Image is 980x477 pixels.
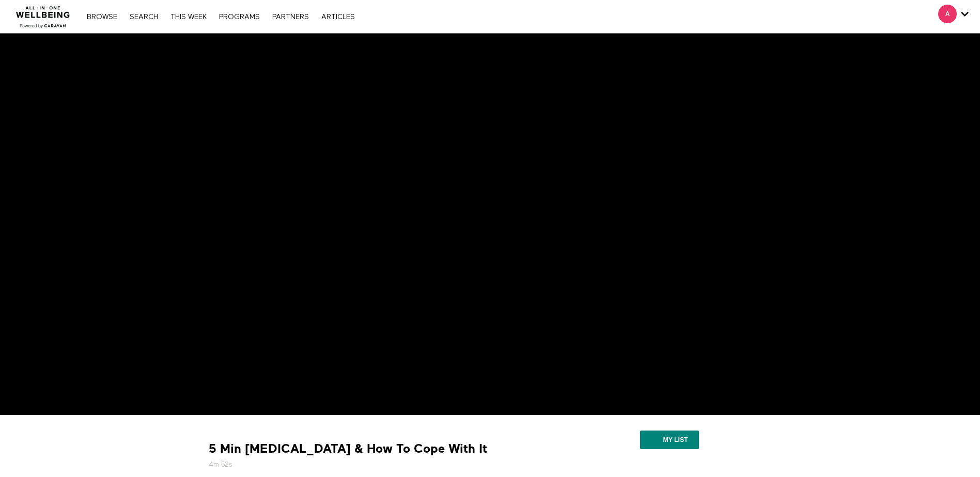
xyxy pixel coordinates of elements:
[125,13,163,21] a: Search
[640,431,698,449] button: My list
[165,13,212,21] a: THIS WEEK
[82,11,360,22] nav: Primary
[214,13,265,21] a: PROGRAMS
[316,13,360,21] a: ARTICLES
[209,441,487,457] strong: 5 Min [MEDICAL_DATA] & How To Cope With It
[209,459,555,470] h5: 4m 52s
[82,13,122,21] a: Browse
[267,13,314,21] a: PARTNERS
